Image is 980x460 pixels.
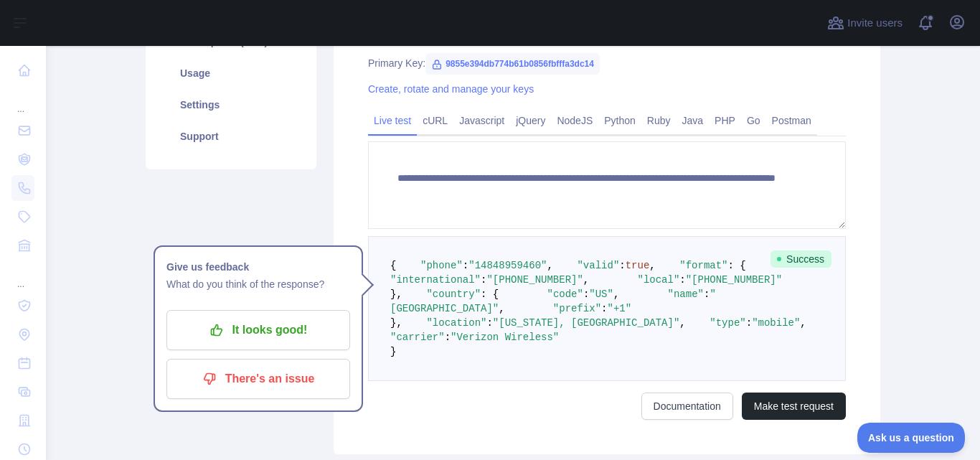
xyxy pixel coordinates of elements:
span: : [481,274,486,286]
span: : [679,274,685,286]
span: : { [481,288,499,300]
a: jQuery [510,109,551,132]
span: "country" [426,288,481,300]
p: There's an issue [177,367,339,391]
button: There's an issue [166,359,350,399]
span: Success [771,250,831,268]
h1: Give us feedback [166,258,350,276]
span: , [583,274,589,286]
span: "14848959460" [468,260,547,271]
span: , [679,317,685,329]
iframe: Toggle Customer Support [857,423,966,453]
a: Java [677,109,710,132]
span: : [619,260,625,271]
span: , [547,260,552,271]
span: : [583,288,589,300]
span: "location" [426,317,486,329]
span: "carrier" [390,332,445,343]
div: Primary Key: [368,56,846,70]
span: "Verizon Wireless" [451,332,559,343]
span: "type" [710,317,745,329]
span: , [800,317,806,329]
span: "local" [637,274,679,286]
span: "code" [547,288,583,300]
span: "phone" [420,260,463,271]
a: Documentation [641,393,733,420]
span: : [601,303,607,314]
span: } [390,346,396,357]
span: }, [390,288,402,300]
button: Make test request [742,393,846,420]
a: Javascript [453,109,510,132]
a: Create, rotate and manage your keys [368,83,534,95]
div: ... [11,261,34,290]
span: : [463,260,468,271]
span: "mobile" [752,317,800,329]
a: Postman [766,109,817,132]
span: "valid" [577,260,619,271]
span: "prefix" [553,303,601,314]
span: , [613,288,619,300]
span: "international" [390,274,481,286]
a: Python [598,109,641,132]
span: }, [390,317,402,329]
a: Usage [163,57,299,89]
span: "format" [679,260,727,271]
a: Go [741,109,766,132]
a: cURL [417,109,453,132]
span: : [486,317,492,329]
span: : [704,288,710,300]
a: Ruby [641,109,677,132]
a: Settings [163,89,299,121]
span: "+1" [607,303,631,314]
span: "[PHONE_NUMBER]" [486,274,583,286]
span: : [746,317,752,329]
a: Support [163,121,299,152]
button: Invite users [824,11,905,34]
div: ... [11,86,34,115]
span: Invite users [847,15,903,32]
span: , [649,260,655,271]
span: true [626,260,650,271]
a: Live test [368,109,417,132]
p: It looks good! [177,318,339,342]
span: "[US_STATE], [GEOGRAPHIC_DATA]" [493,317,679,329]
p: What do you think of the response? [166,276,350,293]
span: 9855e394db774b61b0856fbfffa3dc14 [425,53,600,75]
button: It looks good! [166,310,350,350]
span: "[PHONE_NUMBER]" [686,274,782,286]
span: : { [728,260,746,271]
span: "name" [668,288,704,300]
a: PHP [709,109,741,132]
span: : [445,332,451,343]
a: NodeJS [551,109,598,132]
span: , [499,303,504,314]
span: "US" [589,288,613,300]
span: { [390,260,396,271]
